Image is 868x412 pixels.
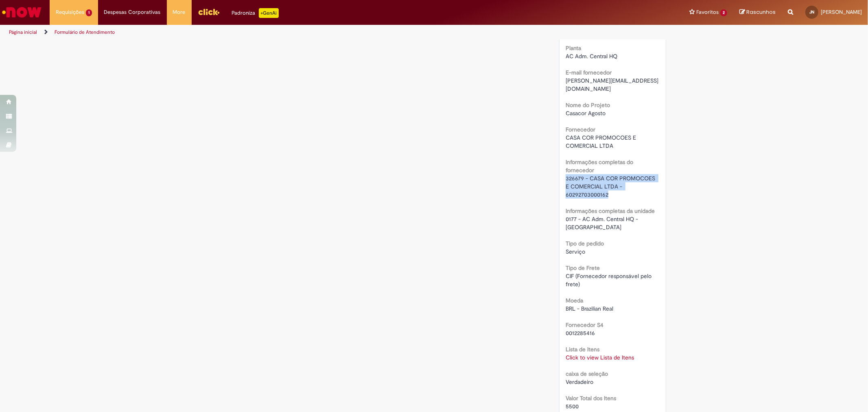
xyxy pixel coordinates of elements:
span: 2 [720,9,727,16]
a: Rascunhos [739,9,776,16]
span: Verdadeiro [566,378,593,386]
span: Favoritos [696,8,719,16]
span: [PERSON_NAME] [821,9,862,15]
b: Planta [566,44,581,52]
span: CIF (Fornecedor responsável pelo frete) [566,272,653,288]
b: Fornecedor S4 [566,321,603,329]
b: E-mail fornecedor [566,69,612,76]
img: click_logo_yellow_360x200.png [198,6,220,18]
ul: Trilhas de página [6,25,573,40]
a: Página inicial [9,29,37,35]
b: Valor Total dos Itens [566,394,616,402]
a: Click to view Lista de Itens [566,354,634,361]
b: Tipo de Frete [566,264,600,272]
img: ServiceNow [1,4,43,20]
b: Informações completas da unidade [566,207,655,215]
span: Serviço [566,248,585,255]
span: 1 [86,9,92,16]
b: Fornecedor [566,126,595,133]
span: Casacor Agosto [566,110,606,117]
span: 5500 [566,403,579,410]
b: Moeda [566,297,583,304]
div: Padroniza [232,8,279,18]
a: Formulário de Atendimento [55,29,115,35]
b: Tipo de pedido [566,240,604,247]
span: AC Adm. Central HQ [566,53,617,60]
span: Requisições [56,8,84,16]
b: Lista de Itens [566,346,599,353]
p: +GenAi [259,8,279,18]
b: Nome do Projeto [566,101,610,109]
span: Rascunhos [746,8,776,16]
b: Informações completas do fornecedor [566,158,633,174]
span: JN [809,9,814,15]
span: CASA COR PROMOCOES E COMERCIAL LTDA [566,134,638,149]
b: caixa de seleção [566,370,608,377]
span: Despesas Corporativas [104,8,161,16]
span: BRL - Brazilian Real [566,305,613,312]
span: [PERSON_NAME][EMAIL_ADDRESS][DOMAIN_NAME] [566,77,658,92]
span: 0177 - AC Adm. Central HQ - [GEOGRAPHIC_DATA] [566,215,640,231]
span: 326679 - CASA COR PROMOCOES E COMERCIAL LTDA - 60292703000162 [566,175,657,198]
span: More [173,8,186,16]
span: 0012285416 [566,329,595,337]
